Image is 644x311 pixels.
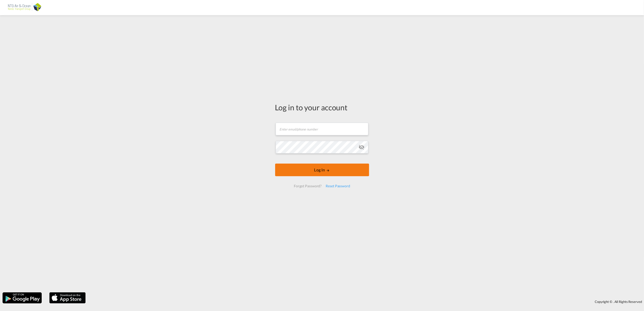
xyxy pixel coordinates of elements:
[8,2,42,13] img: af31b1c0b01f11ecbc353f8e72265e29.png
[88,297,644,306] div: Copyright © . All Rights Reserved
[276,123,368,135] input: Enter email/phone number
[2,292,42,304] img: google.png
[324,182,352,191] div: Reset Password
[292,182,324,191] div: Forgot Password?
[49,292,86,304] img: apple.png
[275,102,369,113] div: Log in to your account
[275,164,369,176] button: LOGIN
[359,144,365,150] md-icon: icon-eye-off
